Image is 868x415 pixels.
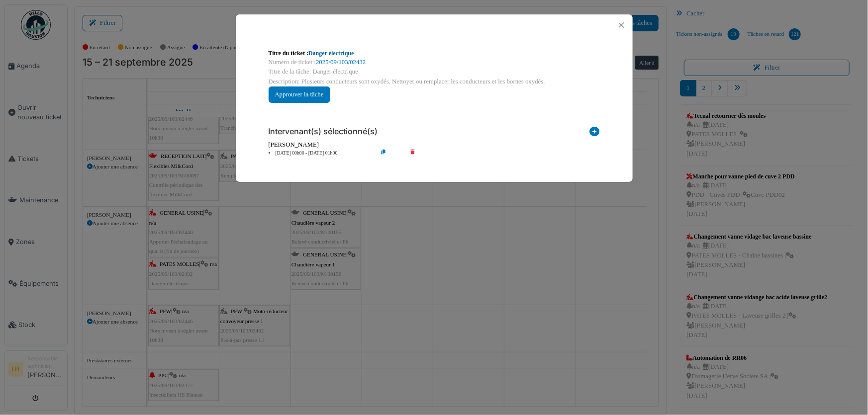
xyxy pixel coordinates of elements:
div: Titre du ticket : [269,49,600,58]
h6: Intervenant(s) sélectionné(s) [269,127,378,136]
div: Titre de la tâche: Danger électrique [269,67,600,77]
i: Ajouter [590,127,600,140]
div: Description: Plusieurs conducteurs sont oxydés. Nettoyer ou remplacer les conducteurs et les born... [269,77,600,86]
div: Numéro de ticket : [269,58,600,67]
div: [PERSON_NAME] [269,140,600,150]
a: 2025/09/103/02432 [316,59,366,66]
button: Close [615,18,628,32]
a: Danger électrique [308,50,354,57]
button: Approuver la tâche [269,86,330,103]
li: [DATE] 00h00 - [DATE] 01h00 [264,150,378,157]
